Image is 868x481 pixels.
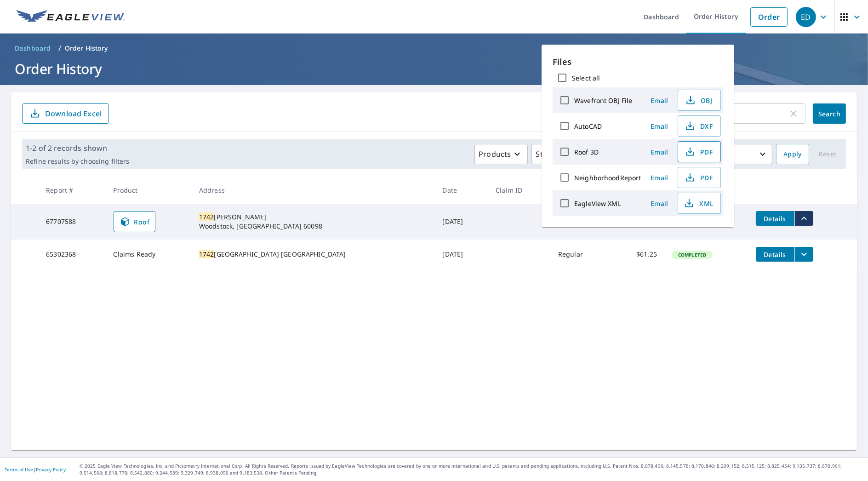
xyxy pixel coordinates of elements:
[684,146,713,157] span: PDF
[474,144,528,164] button: Products
[26,157,129,166] p: Refine results by choosing filters
[813,103,846,124] button: Search
[551,240,611,269] td: Regular
[11,41,55,56] a: Dashboard
[435,177,488,204] th: Date
[794,211,813,226] button: filesDropdownBtn-67707588
[36,466,66,473] a: Privacy Policy
[794,247,813,262] button: filesDropdownBtn-65302368
[574,173,641,182] label: NeighborhoodReport
[120,216,150,227] span: Roof
[435,240,488,269] td: [DATE]
[39,177,106,204] th: Report #
[750,7,788,27] a: Order
[648,148,670,156] span: Email
[678,115,721,137] button: DXF
[648,96,670,105] span: Email
[574,96,632,105] label: Wavefront OBJ File
[796,7,816,27] div: ED
[553,56,723,68] p: Files
[22,103,109,124] button: Download Excel
[80,463,863,476] p: © 2025 Eagle View Technologies, Inc. and Pictometry International Corp. All Rights Reserved. Repo...
[199,250,428,259] div: [GEOGRAPHIC_DATA] [GEOGRAPHIC_DATA]
[536,149,558,160] p: Status
[756,211,794,226] button: detailsBtn-67707588
[106,177,192,204] th: Product
[645,93,674,108] button: Email
[761,214,789,223] span: Details
[192,177,435,204] th: Address
[58,43,61,54] li: /
[645,171,674,185] button: Email
[645,196,674,211] button: Email
[574,199,621,208] label: EagleView XML
[611,240,664,269] td: $61.25
[531,144,575,164] button: Status
[435,204,488,240] td: [DATE]
[11,59,857,78] h1: Order History
[684,95,713,106] span: OBJ
[5,467,66,472] p: |
[678,167,721,188] button: PDF
[820,109,839,118] span: Search
[39,240,106,269] td: 65302368
[488,177,551,204] th: Claim ID
[684,198,713,209] span: XML
[756,247,794,262] button: detailsBtn-65302368
[673,252,712,258] span: Completed
[776,144,809,164] button: Apply
[11,41,857,56] nav: breadcrumb
[783,149,802,160] span: Apply
[678,90,721,111] button: OBJ
[572,74,600,82] label: Select all
[684,120,713,132] span: DXF
[678,141,721,162] button: PDF
[678,193,721,214] button: XML
[645,119,674,133] button: Email
[17,10,125,24] img: EV Logo
[199,212,428,231] div: [PERSON_NAME] Woodstock, [GEOGRAPHIC_DATA] 60098
[39,204,106,240] td: 67707588
[648,173,670,182] span: Email
[648,122,670,131] span: Email
[106,240,192,269] td: Claims Ready
[45,109,102,119] p: Download Excel
[199,212,214,221] mark: 1742
[684,172,713,183] span: PDF
[5,466,33,473] a: Terms of Use
[648,199,670,208] span: Email
[645,145,674,159] button: Email
[574,148,599,156] label: Roof 3D
[761,250,789,259] span: Details
[65,44,108,53] p: Order History
[199,250,214,258] mark: 1742
[574,122,602,131] label: AutoCAD
[479,149,511,160] p: Products
[26,143,129,154] p: 1-2 of 2 records shown
[15,44,51,53] span: Dashboard
[114,211,156,232] a: Roof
